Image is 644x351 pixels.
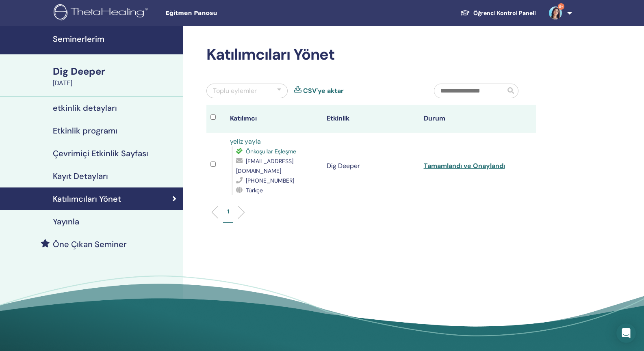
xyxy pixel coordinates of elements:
[165,9,287,17] span: Eğitmen Panosu
[227,207,229,216] p: 1
[53,103,117,113] h4: etkinlik detayları
[53,217,79,226] h4: Yayınla
[558,3,564,10] span: 9+
[54,4,151,22] img: logo.png
[53,78,178,88] div: [DATE]
[53,171,108,181] h4: Kayıt Detayları
[303,86,344,96] a: CSV'ye aktar
[53,239,127,249] h4: Öne Çıkan Seminer
[460,9,470,16] img: graduation-cap-white.svg
[226,105,323,133] th: Katılımcı
[323,133,419,199] td: Dig Deeper
[616,323,636,343] div: Open Intercom Messenger
[323,105,419,133] th: Etkinlik
[53,65,178,78] div: Dig Deeper
[48,65,183,88] a: Dig Deeper[DATE]
[246,187,263,194] span: Türkçe
[424,162,505,170] a: Tamamlandı ve Onaylandı
[549,6,562,19] img: default.jpg
[213,86,257,96] div: Toplu eylemler
[53,126,117,136] h4: Etkinlik programı
[454,6,542,21] a: Öğrenci Kontrol Paneli
[246,177,294,184] span: [PHONE_NUMBER]
[420,105,516,133] th: Durum
[246,148,296,155] span: Önkoşullar Eşleşme
[53,34,178,44] h4: Seminerlerim
[236,157,293,174] span: [EMAIL_ADDRESS][DOMAIN_NAME]
[230,137,261,146] a: yeliz yayla
[53,194,121,204] h4: Katılımcıları Yönet
[206,45,536,64] h2: Katılımcıları Yönet
[53,149,148,158] h4: Çevrimiçi Etkinlik Sayfası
